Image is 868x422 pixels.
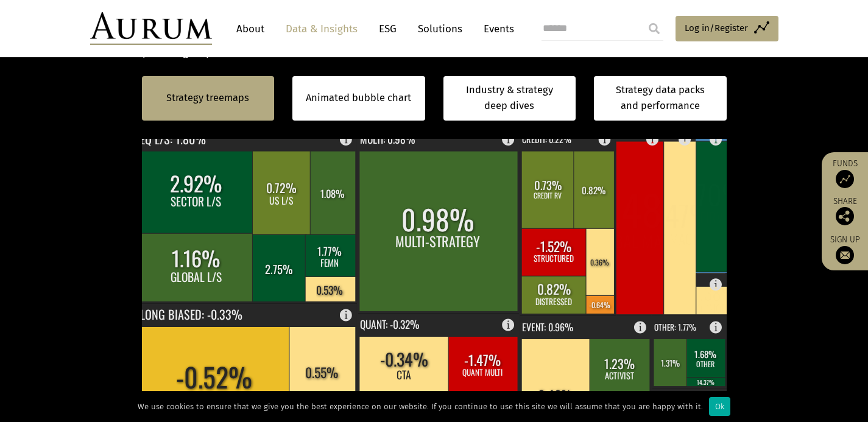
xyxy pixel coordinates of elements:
[676,16,778,41] a: Log in/Register
[642,16,666,41] input: Submit
[836,170,854,188] img: Access Funds
[828,158,862,188] a: Funds
[373,18,403,40] a: ESG
[280,18,364,40] a: Data & Insights
[443,76,576,121] a: Industry & strategy deep dives
[594,76,727,121] a: Strategy data packs and performance
[478,18,514,40] a: Events
[836,207,854,225] img: Share this post
[166,90,249,106] a: Strategy treemaps
[709,397,730,416] div: Ok
[828,197,862,225] div: Share
[412,18,468,40] a: Solutions
[836,246,854,264] img: Sign up to our newsletter
[230,18,270,40] a: About
[306,90,411,106] a: Animated bubble chart
[828,234,862,264] a: Sign up
[90,12,212,45] img: Aurum
[685,21,748,35] span: Log in/Register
